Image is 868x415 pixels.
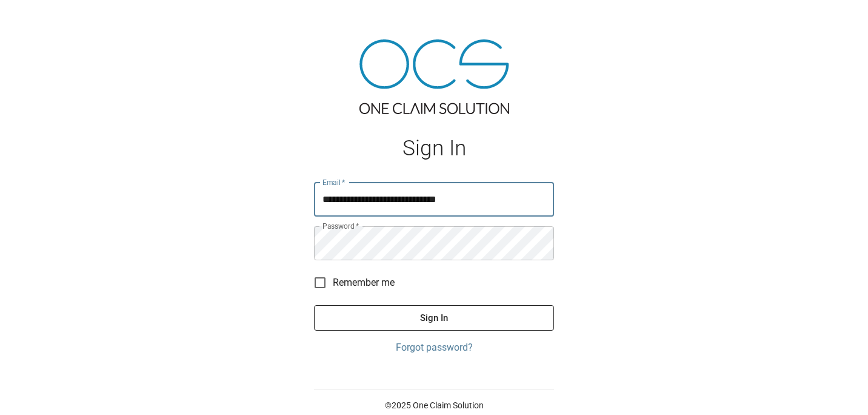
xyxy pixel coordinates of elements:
[314,136,554,161] h1: Sign In
[359,39,509,114] img: ocs-logo-tra.png
[322,177,346,187] label: Email
[314,399,554,411] p: © 2025 One Claim Solution
[314,305,554,331] button: Sign In
[314,340,554,355] a: Forgot password?
[333,275,395,290] span: Remember me
[15,7,63,32] img: ocs-logo-white-transparent.png
[322,221,359,231] label: Password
